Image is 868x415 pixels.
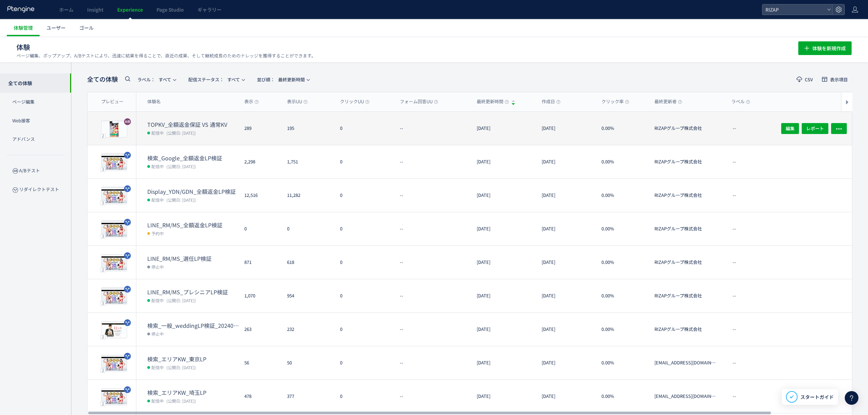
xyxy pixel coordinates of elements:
span: 表示UU [287,98,308,105]
span: Page Studio [157,6,184,13]
div: 263 [239,313,282,346]
button: 配信ステータス​：すべて [184,74,248,85]
span: -- [733,293,736,299]
div: 289 [239,112,282,145]
div: 0.00% [596,145,649,178]
div: [DATE] [536,212,596,245]
span: RIZAP [763,4,824,15]
span: 表示項目 [830,77,848,82]
span: ラベル： [137,76,155,83]
span: 最終更新時間 [477,98,509,105]
span: スタートガイド [800,393,834,401]
span: ギャラリー [198,6,221,13]
div: [DATE] [536,313,596,346]
div: 1,070 [239,279,282,312]
span: 配信中 [151,196,164,203]
span: CSV [805,77,813,82]
dt: Display_YDN/GDN_全額返金LP検証 [147,188,239,196]
button: レポート [802,123,828,134]
div: 12,516 [239,179,282,212]
dt: LINE_RM/MS_全額返金LP検証 [147,221,239,229]
div: 0.00% [596,112,649,145]
span: (公開日: [DATE]) [166,364,196,370]
div: -- [394,179,471,212]
img: 71b546566ce58f4e3d2b9d060e7bbdcc1747636924628.jpeg [101,255,127,271]
div: 0.00% [596,279,649,312]
span: すべて [188,74,240,85]
span: (公開日: [DATE]) [166,398,196,404]
span: 停止中 [151,330,164,337]
div: -- [394,380,471,413]
div: 2 [100,401,106,406]
span: 配信ステータス​： [188,76,224,83]
span: 体験名 [147,98,161,105]
button: CSV [792,74,817,85]
span: レポート [806,123,824,134]
div: 3 [100,167,106,172]
img: cc8e9d4c3e88a6dd7563540d41df36b41756175365487.jpeg [101,222,127,238]
div: -- [394,246,471,279]
div: -- [394,212,471,245]
dt: 検索_エリアKW_埼玉LP [147,389,239,397]
div: -- [394,112,471,145]
button: ラベル：すべて [133,74,180,85]
div: 871 [239,246,282,279]
span: (公開日: [DATE]) [166,130,196,136]
span: 停止中 [151,263,164,270]
div: [DATE] [536,246,596,279]
span: -- [733,159,736,165]
div: 2 [100,267,106,272]
div: -- [394,346,471,379]
div: [DATE] [471,179,536,212]
span: Insight [87,6,104,13]
dt: LINE_RM/MS_選任LP検証 [147,255,239,263]
div: 478 [239,380,282,413]
span: RIZAPグループ株式会社 [654,326,717,346]
div: [DATE] [471,279,536,312]
button: 体験を新規作成 [798,41,852,55]
span: 編集 [786,123,795,134]
div: 618 [282,246,335,279]
span: ユーザー [46,24,66,31]
span: RIZAPグループ株式会社 [654,192,717,212]
span: -- [733,326,736,333]
div: [DATE] [471,145,536,178]
div: 56 [239,346,282,379]
span: RIZAPグループ株式会社 [654,125,717,145]
div: 232 [282,313,335,346]
button: 編集 [781,123,799,134]
div: 3 [100,234,106,239]
div: 0 [335,380,394,413]
div: 2,298 [239,145,282,178]
span: RIZAPグループ株式会社 [654,226,717,245]
dt: 検索_Google_全額返金LP検証 [147,154,239,162]
span: 体験管理 [14,24,33,31]
img: 71b546566ce58f4e3d2b9d060e7bbdcc1747294071199.jpeg [101,389,127,405]
span: yutaro.tanaka@mmm.rizap.jp [654,360,717,379]
div: [DATE] [471,346,536,379]
div: 3 [100,200,106,205]
span: ゴール [79,24,94,31]
span: ホーム [59,6,73,13]
div: 0 [335,145,394,178]
img: 23f492a1b5de49e1743d904b4a69aca91756356061153.jpeg [101,121,127,137]
div: 2 [100,334,106,339]
div: 0 [335,246,394,279]
div: 0 [335,313,394,346]
button: 並び順：最終更新時間 [253,74,313,85]
span: RIZAPグループ株式会社 [654,159,717,178]
span: 表示 [244,98,259,105]
div: [DATE] [536,346,596,379]
div: [DATE] [471,212,536,245]
div: [DATE] [536,179,596,212]
h1: 体験 [16,42,783,52]
span: (公開日: [DATE]) [166,297,196,303]
span: クリックUU [340,98,369,105]
div: -- [394,145,471,178]
div: 954 [282,279,335,312]
dt: LINE_RM/MS_プレシニアLP検証 [147,288,239,296]
div: 0.00% [596,212,649,245]
div: 0 [282,212,335,245]
div: 50 [282,346,335,379]
span: RIZAPグループ株式会社 [654,293,717,312]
